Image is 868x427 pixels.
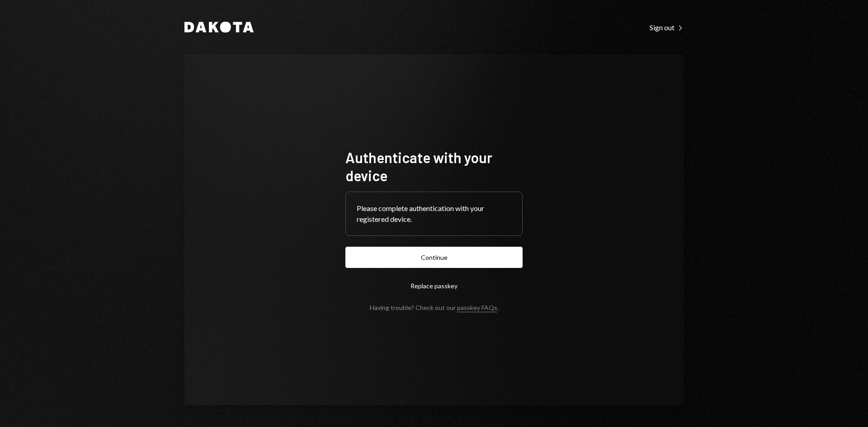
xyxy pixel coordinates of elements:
[345,275,523,296] button: Replace passkey
[370,304,499,311] div: Having trouble? Check out our .
[650,23,684,32] div: Sign out
[345,247,523,268] button: Continue
[345,148,523,184] h1: Authenticate with your device
[650,22,684,32] a: Sign out
[457,304,497,312] a: passkey FAQs
[357,203,511,225] div: Please complete authentication with your registered device.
